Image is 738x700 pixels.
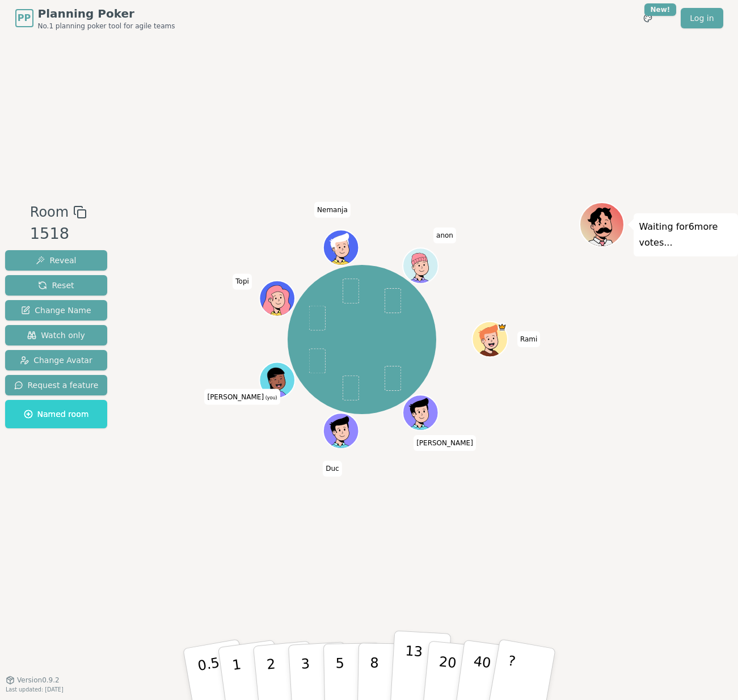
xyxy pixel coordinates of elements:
[323,461,341,477] span: Click to change your name
[20,355,92,366] span: Change Avatar
[5,275,108,296] button: Reset
[18,11,31,25] span: PP
[14,379,99,391] span: Request a feature
[6,686,64,693] span: Last updated: [DATE]
[639,219,732,251] p: Waiting for 6 more votes...
[644,3,677,16] div: New!
[264,395,277,400] span: (you)
[5,400,108,428] button: Named room
[15,6,175,31] a: PPPlanning PokerNo.1 planning poker tool for agile teams
[24,408,89,420] span: Named room
[497,323,507,332] span: Rami is the host
[5,350,108,370] button: Change Avatar
[27,330,85,341] span: Watch only
[517,331,540,347] span: Click to change your name
[30,222,87,246] div: 1518
[681,8,723,28] a: Log in
[433,227,456,243] span: Click to change your name
[414,436,476,452] span: Click to change your name
[5,325,108,345] button: Watch only
[204,389,280,405] span: Click to change your name
[638,8,658,28] button: New!
[38,22,175,31] span: No.1 planning poker tool for agile teams
[260,364,294,397] button: Click to change your avatar
[36,255,76,266] span: Reveal
[5,375,108,395] button: Request a feature
[6,676,60,685] button: Version0.9.2
[5,300,108,321] button: Change Name
[38,6,175,22] span: Planning Poker
[314,202,351,218] span: Click to change your name
[5,250,108,271] button: Reveal
[38,280,74,291] span: Reset
[233,274,252,290] span: Click to change your name
[17,676,60,685] span: Version 0.9.2
[30,202,69,222] span: Room
[21,305,91,316] span: Change Name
